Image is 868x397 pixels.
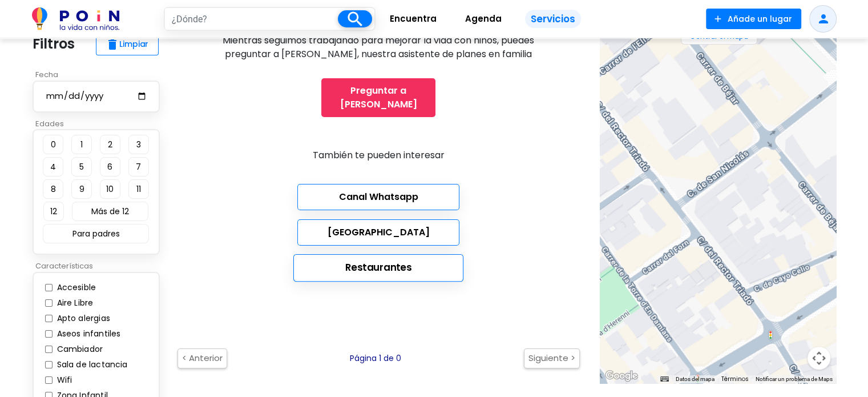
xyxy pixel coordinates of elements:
[33,260,167,272] p: Características
[460,10,507,28] span: Agenda
[100,135,120,154] button: 2
[71,179,92,199] button: 9
[201,34,556,61] p: Mientras seguimos trabajando para mejorar la vida con niños, puedes preguntar a [PERSON_NAME], nu...
[54,282,96,294] label: Accesible
[313,149,445,162] p: También te pueden interesar
[350,352,401,364] p: Página 1 de 0
[128,135,149,154] button: 3
[106,38,119,51] span: delete
[43,179,63,199] button: 8
[71,135,92,154] button: 1
[756,376,833,382] a: Notificar un problema de Maps
[808,347,830,370] button: Controles de visualización del mapa
[524,348,580,368] button: Siguiente >
[54,359,128,371] label: Sala de lactancia
[321,78,435,117] a: Preguntar a [PERSON_NAME]
[297,184,459,210] a: Canal Whatsapp
[525,10,581,29] span: Servicios
[43,157,63,177] button: 4
[345,9,365,29] i: search
[43,224,149,243] button: Para padres
[54,297,94,309] label: Aire Libre
[603,368,640,383] a: Abre esta zona en Google Maps (se abre en una nueva ventana)
[676,375,714,383] button: Datos del mapa
[660,375,668,383] button: Combinaciones de teclas
[128,179,149,199] button: 11
[297,219,459,246] a: [GEOGRAPHIC_DATA]
[54,312,110,324] label: Apto alergias
[100,157,120,177] button: 6
[43,135,63,154] button: 0
[128,157,149,177] button: 7
[721,375,749,383] a: Términos (se abre en una nueva pestaña)
[54,328,121,340] label: Aseos infantiles
[706,9,801,29] button: Añade un lugar
[376,5,451,33] a: Encuentra
[33,69,167,81] p: Fecha
[43,202,64,221] button: 12
[54,343,103,355] label: Cambiador
[516,5,590,33] a: Servicios
[100,179,120,199] button: 10
[33,34,75,54] p: Filtros
[54,374,72,386] label: Wifi
[71,157,92,177] button: 5
[33,118,167,130] p: Edades
[32,7,119,30] img: POiN
[603,368,640,383] img: Google
[72,202,148,221] button: Más de 12
[385,10,442,28] span: Encuentra
[451,5,516,33] a: Agenda
[293,254,463,282] a: Restaurantes
[96,34,159,55] button: deleteLimpiar
[177,348,227,368] button: < Anterior
[165,8,338,30] input: ¿Dónde?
